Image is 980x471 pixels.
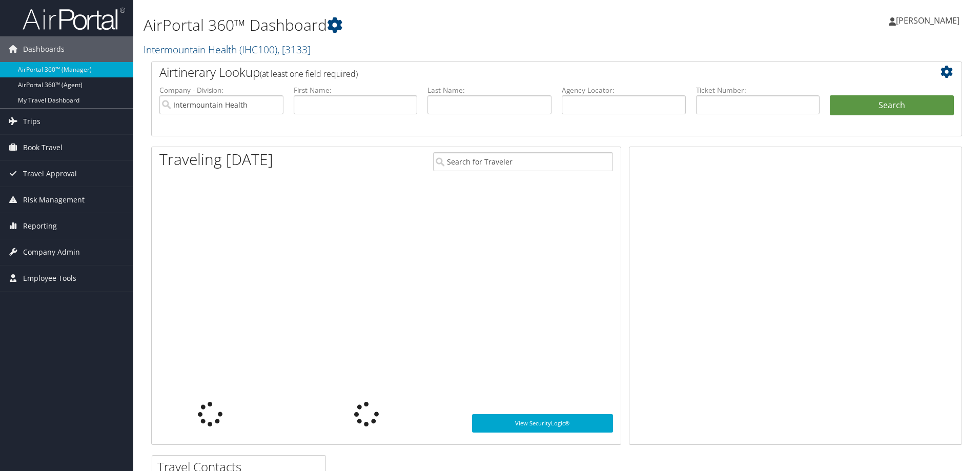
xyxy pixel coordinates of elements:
[23,213,57,239] span: Reporting
[889,5,970,36] a: [PERSON_NAME]
[23,187,85,213] span: Risk Management
[277,43,311,56] span: , [ 3133 ]
[294,85,418,95] label: First Name:
[239,43,277,56] span: ( IHC100 )
[433,152,613,171] input: Search for Traveler
[260,68,358,79] span: (at least one field required)
[23,135,63,160] span: Book Travel
[427,85,552,95] label: Last Name:
[472,414,613,433] a: View SecurityLogic®
[23,239,80,265] span: Company Admin
[144,43,311,56] a: Intermountain Health
[159,149,273,170] h1: Traveling [DATE]
[159,85,283,95] label: Company - Division:
[896,15,959,26] span: [PERSON_NAME]
[23,7,125,31] img: airportal-logo.png
[23,109,40,134] span: Trips
[23,36,65,62] span: Dashboards
[830,95,954,116] button: Search
[696,85,820,95] label: Ticket Number:
[159,64,886,81] h2: Airtinerary Lookup
[562,85,686,95] label: Agency Locator:
[23,161,77,187] span: Travel Approval
[144,14,695,36] h1: AirPortal 360™ Dashboard
[23,265,76,291] span: Employee Tools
